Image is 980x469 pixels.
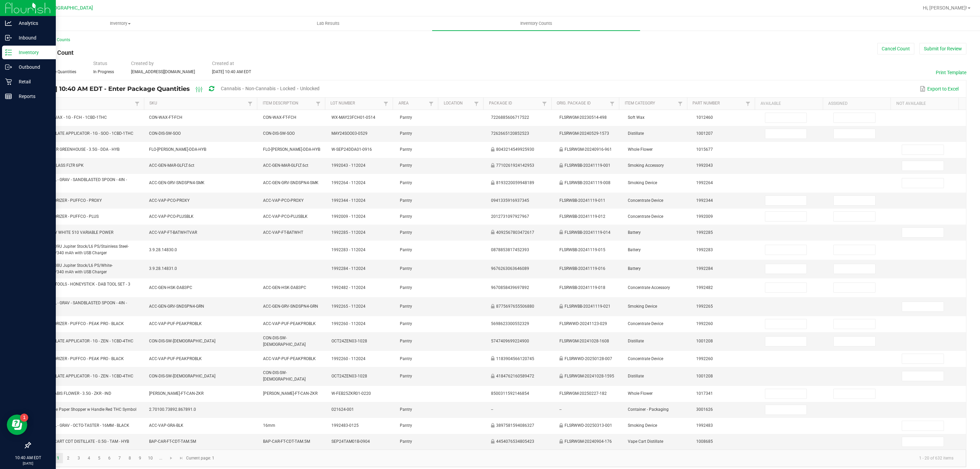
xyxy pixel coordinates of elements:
[218,453,959,464] kendo-pager-info: 1 - 20 of 632 items
[400,439,412,444] span: Pantry
[12,63,53,71] p: Outbound
[331,163,365,168] span: 1992043 - 112024
[696,163,713,168] span: 1992043
[400,247,412,252] span: Pantry
[146,453,156,463] a: Page 10
[5,93,12,100] inline-svg: Reports
[156,453,166,463] a: Page 11
[472,99,480,108] a: Filter
[400,214,412,219] span: Pantry
[628,266,641,271] span: Battery
[12,34,53,42] p: Inbound
[331,131,367,136] span: MAY24SOO03-0529
[489,101,540,106] a: Package IdSortable
[891,98,959,110] th: Not Available
[149,374,215,378] span: CON-DIS-SW-[DEMOGRAPHIC_DATA]
[331,230,365,235] span: 1992285 - 112024
[224,16,432,31] a: Lab Results
[35,423,129,428] span: GRV - BOWL - GRAV - OCTO-TASTER - 16MM - BLACK
[35,214,99,219] span: PUF - VAPORIZER - PUFFCO - PLUS
[331,266,365,271] span: 1992284 - 112024
[491,198,529,203] span: 0941335916937345
[149,285,192,290] span: ACC-GEN-HSK-DAB3PC
[35,301,127,312] span: GRV - BOWL - GRAV - SANDBLASTED SPOON - 4IN - GREEN
[5,64,12,70] inline-svg: Outbound
[176,453,186,463] a: Go to the last page
[35,439,129,444] span: FT - VAPE CART CDT DISTILLATE - 0.5G - TAM - HYB
[628,321,663,326] span: Concentrate Device
[245,86,276,91] span: Non-Cannabis
[35,407,136,412] span: SBag - White Paper Shopper w Handle Red THC Symbol
[263,336,306,347] span: CON-DIS-SW-[DEMOGRAPHIC_DATA]
[696,339,713,343] span: 1001208
[557,101,608,106] a: Orig. Package IdSortable
[168,455,174,461] span: Go to the next page
[246,99,254,108] a: Filter
[559,131,609,136] span: FLSRWGM-20240529-1573
[628,180,657,185] span: Smoking Device
[331,198,365,203] span: 1992344 - 112024
[35,391,111,396] span: FT - CANNABIS FLOWER - 3.5G - ZKR - IND
[496,230,534,235] span: 4092567803472617
[149,266,177,271] span: 3.9.28.14831.0
[263,163,308,168] span: ACC-GEN-MAR-GLFLT.6ct
[565,180,610,185] span: FLSRWBB-20241119-008
[559,339,609,343] span: FLSRWGM-20241028-1608
[149,391,203,396] span: [PERSON_NAME]-FT-CAN-ZKR
[179,455,184,461] span: Go to the last page
[565,304,610,309] span: FLSRWBB-20241119-021
[149,101,246,106] a: SKUSortable
[496,147,534,152] span: 8043214549925930
[559,321,607,326] span: FLSRWWD-20241123-029
[331,391,371,396] span: W-FEB25ZKR01-0220
[12,92,53,100] p: Reports
[696,247,713,252] span: 1992283
[53,453,63,463] a: Page 1
[149,198,190,203] span: ACC-VAP-PCO-PROXY
[263,285,306,290] span: ACC-GEN-HSK-DAB3PC
[696,285,713,290] span: 1992482
[400,339,412,343] span: Pantry
[823,98,891,110] th: Assigned
[755,98,823,110] th: Available
[263,321,316,326] span: ACC-VAP-PUF-PEAKPROBLK
[628,131,644,136] span: Distillate
[63,453,73,463] a: Page 2
[331,356,365,361] span: 1992260 - 112024
[35,230,113,235] span: FT BATTERY WHITE 510 VARIABLE POWER
[3,461,53,466] p: [DATE]
[35,115,107,120] span: FT - SOFT WAX - 1G - FCH - 1CBD-1THC
[115,453,125,463] a: Page 7
[35,131,133,136] span: SW - DISTILLATE APPLICATOR - 1G - SOO - 1CBD-1THC
[149,180,205,185] span: ACC-GEN-GRV-SNDSPN4-SMK
[263,131,295,136] span: CON-DIS-SW-SOO
[696,391,713,396] span: 1017341
[149,356,202,361] span: ACC-VAP-PUF-PEAKPROBLK
[628,247,641,252] span: Battery
[400,304,412,309] span: Pantry
[5,49,12,56] inline-svg: Inventory
[280,86,295,91] span: Locked
[491,266,529,271] span: 9676263063646089
[149,304,204,309] span: ACC-GEN-GRV-SNDSPN4-GRN
[149,339,215,343] span: CON-DIS-SW-[DEMOGRAPHIC_DATA]
[263,180,318,185] span: ACC-GEN-GRV-SNDSPN4-SMK
[149,321,202,326] span: ACC-VAP-PUF-PEAKPROBLK
[491,115,529,120] span: 7226885606717522
[491,214,529,219] span: 2012731097927967
[628,407,669,412] span: Container - Packaging
[628,391,653,396] span: Whole Flower
[104,453,114,463] a: Page 6
[35,177,127,189] span: GRV - BOWL - GRAV - SANDBLASTED SPOON - 4IN - SMOKE
[919,43,966,54] button: Submit for Review
[35,244,129,255] span: L62034-0009U Jupiter Stock/L6 PS/Stainless Steel-Unbranded/340 mAh with USB Charger
[496,423,534,428] span: 3897581594086327
[263,214,308,219] span: ACC-VAP-PCO-PLUSBLK
[400,407,412,412] span: Pantry
[696,407,713,412] span: 3001626
[628,304,657,309] span: Smoking Device
[212,69,251,74] span: [DATE] 10:40 AM EDT
[491,131,529,136] span: 7262665120852523
[7,415,27,435] iframe: Resource center
[149,163,194,168] span: ACC-GEN-MAR-GLFLT.6ct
